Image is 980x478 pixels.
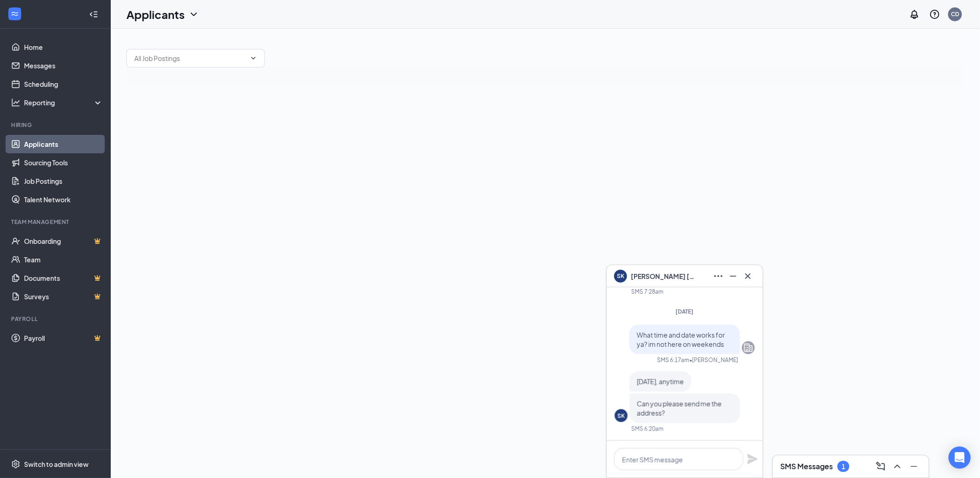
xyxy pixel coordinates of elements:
[873,459,888,474] button: ComposeMessage
[24,135,103,153] a: Applicants
[11,218,101,226] div: Team Management
[747,454,758,465] svg: Plane
[10,9,19,18] svg: WorkstreamLogo
[250,54,257,62] svg: ChevronDown
[11,315,101,323] div: Payroll
[743,342,754,353] svg: Company
[741,269,755,284] button: Cross
[89,10,98,19] svg: Collapse
[742,271,753,282] svg: Cross
[11,121,101,129] div: Hiring
[949,447,971,469] div: Open Intercom Messenger
[11,460,20,469] svg: Settings
[907,459,921,474] button: Minimize
[24,232,103,250] a: OnboardingCrown
[713,271,724,282] svg: Ellipses
[631,425,663,433] div: SMS 6:20am
[909,9,920,20] svg: Notifications
[908,461,920,472] svg: Minimize
[890,459,905,474] button: ChevronUp
[892,461,903,472] svg: ChevronUp
[24,250,103,269] a: Team
[24,269,103,287] a: DocumentsCrown
[24,329,103,347] a: PayrollCrown
[637,331,725,348] span: What time and date works for ya? im not here on weekends
[24,98,103,107] div: Reporting
[631,288,663,296] div: SMS 7:28am
[24,153,103,172] a: Sourcing Tools
[24,287,103,306] a: SurveysCrown
[24,172,103,190] a: Job Postings
[24,56,103,75] a: Messages
[728,271,739,282] svg: Minimize
[711,269,726,284] button: Ellipses
[24,190,103,209] a: Talent Network
[875,461,886,472] svg: ComposeMessage
[637,399,722,417] span: Can you please send me the address?
[676,308,694,315] span: [DATE]
[637,377,684,386] span: [DATE], anytime
[188,9,199,20] svg: ChevronDown
[134,53,246,63] input: All Job Postings
[126,6,185,22] h1: Applicants
[11,98,20,107] svg: Analysis
[689,356,738,364] span: • [PERSON_NAME]
[929,9,940,20] svg: QuestionInfo
[726,269,741,284] button: Minimize
[631,271,695,281] span: [PERSON_NAME] [PERSON_NAME]
[617,412,625,420] div: SK
[780,461,833,472] h3: SMS Messages
[24,38,103,56] a: Home
[951,10,959,18] div: CD
[24,460,89,469] div: Switch to admin view
[842,463,845,471] div: 1
[24,75,103,93] a: Scheduling
[657,356,689,364] div: SMS 6:17am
